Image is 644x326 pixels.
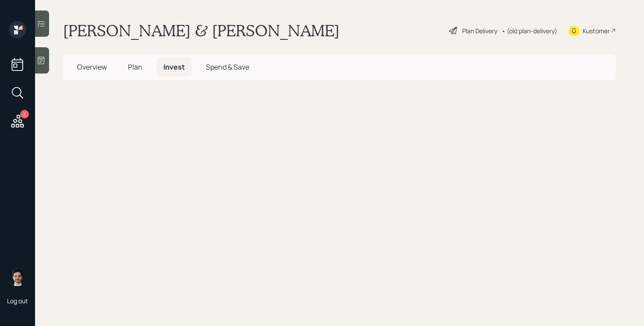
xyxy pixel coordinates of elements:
div: • (old plan-delivery) [502,26,557,35]
span: Plan [128,62,142,72]
div: 3 [20,110,29,119]
span: Invest [163,62,185,72]
div: Kustomer [583,26,610,35]
img: jonah-coleman-headshot.png [9,269,26,286]
span: Spend & Save [206,62,249,72]
div: Log out [7,297,28,305]
div: Plan Delivery [462,26,497,35]
span: Overview [77,62,107,72]
h1: [PERSON_NAME] & [PERSON_NAME] [63,21,340,40]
